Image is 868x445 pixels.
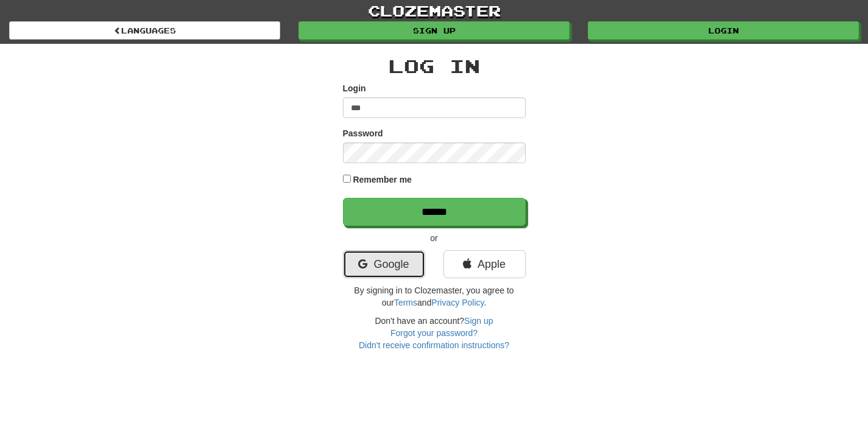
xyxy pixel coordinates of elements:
a: Apple [443,250,526,278]
a: Didn't receive confirmation instructions? [359,340,509,350]
a: Login [588,21,859,40]
label: Login [343,82,366,94]
a: Privacy Policy [431,298,484,307]
div: Don't have an account? [343,315,526,351]
a: Sign up [464,316,493,326]
label: Remember me [353,173,412,186]
label: Password [343,127,383,139]
p: or [343,232,526,244]
a: Forgot your password? [390,328,478,338]
a: Google [343,250,425,278]
h2: Log In [343,56,526,76]
p: By signing in to Clozemaster, you agree to our and . [343,284,526,309]
a: Languages [9,21,280,40]
a: Sign up [298,21,570,40]
a: Terms [394,298,417,307]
